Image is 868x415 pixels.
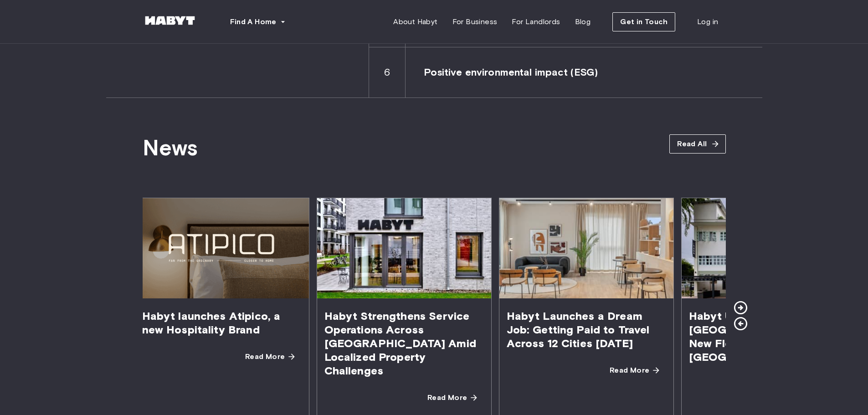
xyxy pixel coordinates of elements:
a: About Habyt [386,13,445,31]
span: About Habyt [393,16,437,27]
span: Read More [427,392,467,403]
span: Read All [677,138,707,149]
span: 6 [384,66,390,79]
span: Read More [245,351,285,362]
span: News [143,134,198,161]
a: Read More [420,389,484,407]
span: Read More [610,365,650,376]
a: Read More [238,348,302,366]
span: Habyt Unveils Kada at [GEOGRAPHIC_DATA], A New Flex Property in [GEOGRAPHIC_DATA] [682,298,856,375]
span: Log in [697,16,718,27]
span: Habyt Launches a Dream Job: Getting Paid to Travel Across 12 Cities [DATE] [499,298,673,361]
b: Positive environmental impact (ESG) [424,66,598,78]
span: Habyt Strengthens Service Operations Across [GEOGRAPHIC_DATA] Amid Localized Property Challenges [317,298,491,389]
span: Habyt launches Atipico, a new Hospitality Brand [135,298,309,348]
img: Habyt [143,16,197,25]
span: Get in Touch [620,16,668,27]
a: For Landlords [504,13,567,31]
a: For Business [445,13,505,31]
a: Log in [690,13,725,31]
span: Blog [575,16,591,27]
a: Read All [669,134,725,154]
span: For Business [452,16,498,27]
span: Find A Home [230,16,277,27]
button: Get in Touch [612,12,675,31]
a: Blog [568,13,598,31]
button: Find A Home [223,13,293,31]
span: For Landlords [512,16,560,27]
a: Read More [602,361,666,379]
